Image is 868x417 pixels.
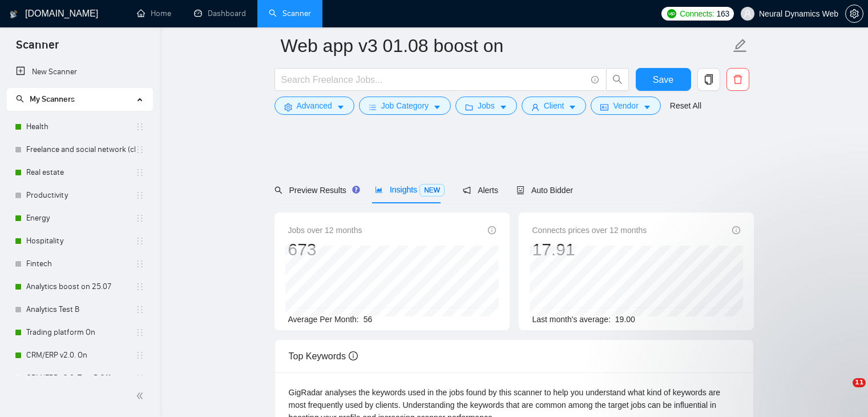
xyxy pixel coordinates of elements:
span: caret-down [337,103,345,111]
span: Alerts [463,186,498,195]
a: Productivity [26,184,135,207]
span: edit [733,38,748,53]
span: Insights [375,185,445,194]
li: New Scanner [7,61,152,83]
button: search [606,68,629,91]
span: NEW [419,184,445,197]
span: Auto Bidder [516,186,573,195]
img: upwork-logo.png [667,9,676,18]
span: holder [135,236,144,246]
a: Health [26,115,135,138]
img: logo [10,5,18,23]
span: setting [284,103,292,111]
span: delete [727,74,749,85]
span: folder [465,103,473,111]
span: holder [135,282,144,291]
li: Analytics Test B [7,298,152,321]
li: Hospitality [7,230,152,252]
li: Energy [7,207,152,230]
li: Freelance and social network (change includes) [7,138,152,161]
a: searchScanner [269,9,311,18]
span: user [531,103,539,111]
li: Trading platform On [7,321,152,344]
span: My Scanners [16,94,75,104]
a: Real estate [26,161,135,184]
li: CRM/ERP v2.0. On [7,344,152,367]
button: Save [636,68,691,91]
span: holder [135,122,144,131]
li: CRM/ERP v2.0. Test B Off [7,367,152,390]
span: My Scanners [30,94,75,104]
li: Health [7,115,152,138]
li: Analytics boost on 25.07 [7,275,152,298]
span: holder [135,259,144,268]
span: Advanced [297,99,332,112]
span: holder [135,214,144,223]
div: 17.91 [532,239,647,260]
iframe: Intercom live chat [829,378,857,406]
span: Jobs [478,99,495,112]
div: 673 [288,239,362,260]
a: Energy [26,207,135,230]
div: Top Keywords [289,340,740,372]
button: setting [845,5,863,23]
button: folderJobscaret-down [455,97,517,115]
li: Fintech [7,252,152,275]
span: Vendor [613,99,638,112]
span: copy [698,74,720,85]
span: notification [463,186,471,194]
a: Freelance and social network (change includes) [26,138,135,161]
span: Connects: [680,7,714,20]
span: 19.00 [615,315,635,324]
span: caret-down [643,103,651,111]
span: caret-down [568,103,576,111]
button: copy [697,68,720,91]
span: Jobs over 12 months [288,224,362,236]
span: holder [135,374,144,383]
span: Average Per Month: [288,315,359,324]
a: Reset All [670,99,701,112]
span: search [607,74,628,85]
span: Preview Results [274,186,357,195]
span: holder [135,191,144,200]
div: Tooltip anchor [351,185,361,195]
span: holder [135,328,144,337]
span: holder [135,351,144,360]
span: caret-down [433,103,441,111]
span: idcard [600,103,608,111]
span: info-circle [732,226,740,234]
a: Trading platform On [26,321,135,344]
span: caret-down [499,103,507,111]
span: double-left [136,390,147,402]
a: Analytics boost on 25.07 [26,275,135,298]
li: Productivity [7,184,152,207]
span: Last month's average: [532,315,611,324]
span: Scanner [7,37,68,61]
span: bars [369,103,377,111]
span: user [744,10,752,18]
a: New Scanner [16,61,143,83]
span: info-circle [349,351,358,360]
button: idcardVendorcaret-down [591,97,660,115]
span: search [274,186,282,194]
a: Fintech [26,252,135,275]
a: setting [845,9,863,18]
a: CRM/ERP v2.0. On [26,344,135,367]
span: Connects prices over 12 months [532,224,647,236]
span: area-chart [375,186,383,194]
span: info-circle [488,226,496,234]
span: info-circle [591,76,599,83]
span: Job Category [381,99,429,112]
span: search [16,95,24,103]
span: robot [516,186,524,194]
span: Save [653,73,673,87]
span: holder [135,168,144,177]
span: setting [846,9,863,18]
button: settingAdvancedcaret-down [274,97,354,115]
span: holder [135,145,144,154]
input: Scanner name... [281,31,730,60]
input: Search Freelance Jobs... [281,73,586,87]
button: barsJob Categorycaret-down [359,97,451,115]
a: CRM/ERP v2.0. Test B Off [26,367,135,390]
span: 163 [717,7,729,20]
